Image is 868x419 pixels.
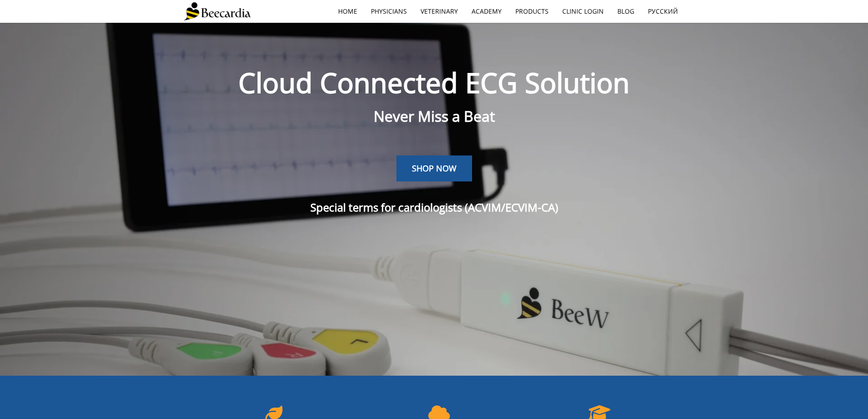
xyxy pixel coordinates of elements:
span: Special terms for cardiologists (ACVIM/ECVIM-CA) [310,200,558,215]
a: SHOP NOW [396,155,472,182]
a: Products [508,1,555,22]
img: Beecardia [184,2,251,21]
a: Blog [611,1,641,22]
a: Clinic Login [555,1,611,22]
span: Cloud Connected ECG Solution [238,64,630,101]
a: Русский [641,1,685,22]
a: home [331,1,364,22]
a: Physicians [364,1,414,22]
a: Veterinary [414,1,465,22]
a: Academy [465,1,508,22]
span: SHOP NOW [412,163,457,174]
span: Never Miss a Beat [374,106,495,126]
